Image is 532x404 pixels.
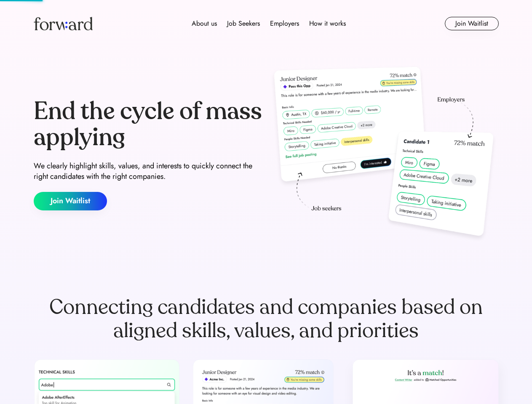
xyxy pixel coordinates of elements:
button: Join Waitlist [445,17,499,30]
div: Job Seekers [227,19,260,29]
div: End the cycle of mass applying [34,98,263,150]
div: We clearly highlight skills, values, and interests to quickly connect the right candidates with t... [34,161,263,182]
div: About us [192,19,217,29]
div: How it works [309,19,346,29]
button: Join Waitlist [34,192,107,210]
div: Connecting candidates and companies based on aligned skills, values, and priorities [34,295,499,343]
img: hero-image.png [270,64,499,245]
img: Forward logo [34,17,93,30]
div: Employers [270,19,299,29]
